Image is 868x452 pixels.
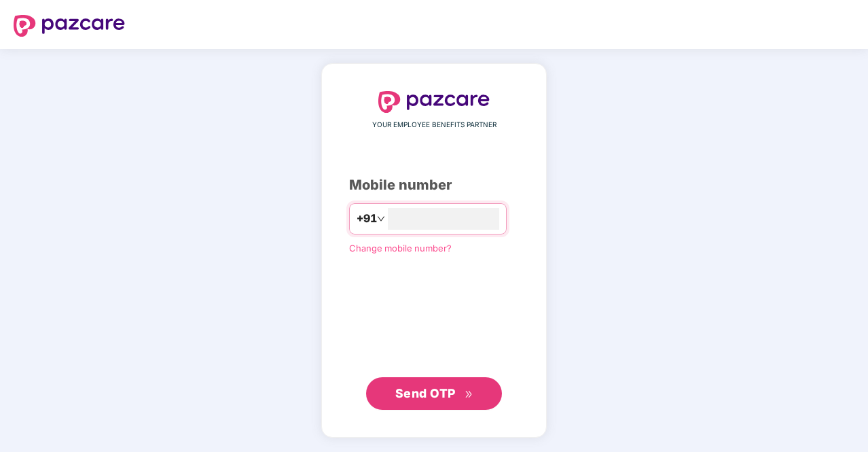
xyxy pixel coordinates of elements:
[372,120,496,131] span: YOUR EMPLOYEE BENEFITS PARTNER
[377,215,385,223] span: down
[395,386,456,400] span: Send OTP
[378,91,490,113] img: logo
[366,377,502,410] button: Send OTPdouble-right
[349,175,519,196] div: Mobile number
[465,390,473,399] span: double-right
[349,243,452,254] a: Change mobile number?
[14,15,125,37] img: logo
[357,210,377,227] span: +91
